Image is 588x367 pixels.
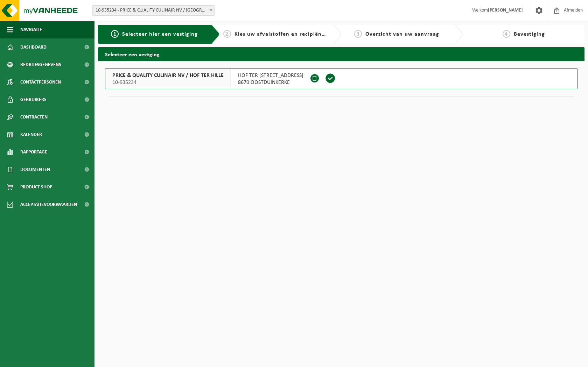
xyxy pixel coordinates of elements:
strong: [PERSON_NAME] [488,8,523,13]
span: Contracten [20,108,48,126]
span: Bedrijfsgegevens [20,56,61,73]
span: Overzicht van uw aanvraag [365,31,439,37]
span: Contactpersonen [20,73,61,91]
button: PRICE & QUALITY CULINAIR NV / HOF TER HILLE 10-935234 HOF TER [STREET_ADDRESS]8670 OOSTDUINKERKE [105,68,577,89]
span: 2 [223,30,231,38]
span: 4 [503,30,510,38]
span: 1 [111,30,119,38]
span: 8670 OOSTDUINKERKE [238,79,303,86]
span: 10-935234 - PRICE & QUALITY CULINAIR NV / HOF TER HILLE - OOSTDUINKERKE [92,5,215,16]
span: Bevestiging [514,31,545,37]
span: Documenten [20,161,50,178]
span: 10-935234 - PRICE & QUALITY CULINAIR NV / HOF TER HILLE - OOSTDUINKERKE [93,6,215,15]
span: PRICE & QUALITY CULINAIR NV / HOF TER HILLE [112,72,224,79]
span: Product Shop [20,178,52,196]
span: Selecteer hier een vestiging [122,31,198,37]
span: Acceptatievoorwaarden [20,196,77,213]
span: 3 [354,30,362,38]
span: Gebruikers [20,91,47,108]
span: Kies uw afvalstoffen en recipiënten [234,31,331,37]
span: Rapportage [20,143,47,161]
span: Dashboard [20,38,47,56]
span: Kalender [20,126,42,143]
h2: Selecteer een vestiging [98,47,584,61]
span: Navigatie [20,21,42,38]
iframe: chat widget [3,352,117,367]
span: HOF TER [STREET_ADDRESS] [238,72,303,79]
span: 10-935234 [112,79,224,86]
